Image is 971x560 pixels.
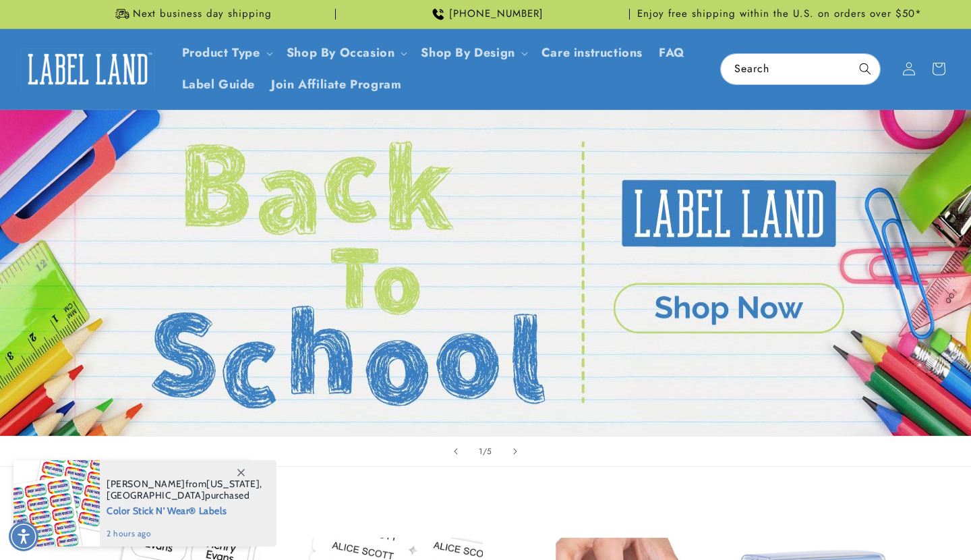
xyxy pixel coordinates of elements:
a: Shop By Design [421,44,514,61]
span: Join Affiliate Program [271,77,401,92]
span: FAQ [659,45,685,61]
a: Label Land [16,43,160,95]
div: Accessibility Menu [9,522,38,551]
span: Enjoy free shipping within the U.S. on orders over $50* [637,7,922,21]
a: FAQ [651,37,693,69]
span: Shop By Occasion [287,45,395,61]
span: [PERSON_NAME] [107,478,185,490]
span: from , purchased [107,478,262,501]
button: Search [850,54,880,84]
summary: Product Type [174,37,278,69]
span: [GEOGRAPHIC_DATA] [107,489,205,501]
a: Join Affiliate Program [263,69,409,101]
span: Care instructions [541,45,643,61]
span: 5 [487,445,492,458]
a: Product Type [182,44,260,61]
button: Previous slide [441,437,471,466]
span: Label Guide [182,77,256,92]
span: 1 [479,445,483,458]
button: Next slide [500,437,530,466]
span: / [483,445,488,458]
iframe: Gorgias live chat messenger [836,502,958,547]
span: [US_STATE] [206,478,260,490]
span: Next business day shipping [133,7,272,21]
span: [PHONE_NUMBER] [449,7,543,21]
img: Label Land [20,48,155,90]
a: Label Guide [174,69,264,101]
summary: Shop By Occasion [278,37,413,69]
h2: Best sellers [47,497,924,517]
a: Care instructions [533,37,651,69]
summary: Shop By Design [413,37,533,69]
